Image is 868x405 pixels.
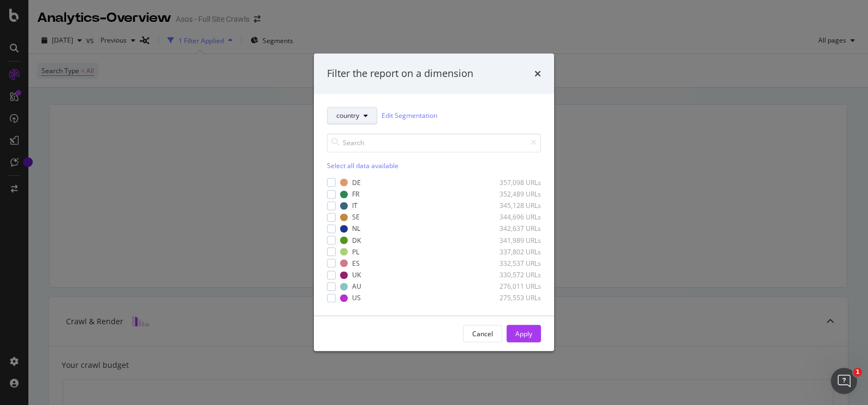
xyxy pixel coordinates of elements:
div: 345,128 URLs [487,201,541,210]
button: Cancel [463,325,502,343]
input: Search [327,133,541,152]
button: Apply [507,325,541,343]
div: Cancel [472,329,493,338]
div: 344,696 URLs [487,213,541,222]
div: FR [352,189,359,199]
div: 342,637 URLs [487,224,541,234]
div: ES [352,259,360,268]
div: IT [352,201,358,210]
div: 341,989 URLs [487,236,541,245]
div: times [534,67,541,81]
div: modal [314,53,554,351]
span: country [336,111,359,120]
div: US [352,294,361,303]
div: 330,572 URLs [487,270,541,279]
div: Filter the report on a dimension [327,67,473,81]
span: 1 [853,368,862,377]
div: DE [352,178,361,187]
div: 352,489 URLs [487,189,541,199]
div: 357,098 URLs [487,178,541,187]
div: UK [352,270,361,279]
div: Select all data available [327,161,541,170]
div: 332,537 URLs [487,259,541,268]
button: country [327,107,377,124]
iframe: Intercom live chat [831,368,857,394]
div: 275,553 URLs [487,294,541,303]
div: NL [352,224,360,234]
div: 337,802 URLs [487,247,541,257]
div: Apply [515,329,532,338]
div: 276,011 URLs [487,282,541,291]
div: AU [352,282,361,291]
div: SE [352,213,360,222]
div: PL [352,247,359,257]
a: Edit Segmentation [382,110,437,122]
div: DK [352,236,361,245]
